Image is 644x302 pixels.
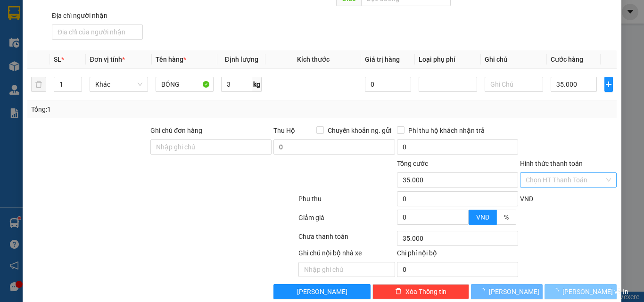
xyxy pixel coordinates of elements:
[476,213,489,221] span: VND
[489,286,539,297] span: [PERSON_NAME]
[273,127,295,134] span: Thu Hộ
[471,284,543,299] button: [PERSON_NAME]
[415,50,481,69] th: Loại phụ phí
[150,139,272,155] input: Ghi chú đơn hàng
[365,56,400,63] span: Giá trị hàng
[31,77,46,92] button: delete
[604,77,613,92] button: plus
[481,50,547,69] th: Ghi chú
[405,286,446,297] span: Xóa Thông tin
[372,284,469,299] button: deleteXóa Thông tin
[297,231,396,248] div: Chưa thanh toán
[95,77,142,91] span: Khác
[252,77,262,92] span: kg
[504,213,509,221] span: %
[31,104,249,114] div: Tổng: 1
[605,81,612,88] span: plus
[52,10,143,21] div: Địa chỉ người nhận
[397,160,428,167] span: Tổng cước
[54,56,61,63] span: SL
[485,77,543,92] input: Ghi Chú
[397,248,518,262] div: Chi phí nội bộ
[562,286,628,297] span: [PERSON_NAME] và In
[273,284,370,299] button: [PERSON_NAME]
[90,56,125,63] span: Đơn vị tính
[520,160,583,167] label: Hình thức thanh toán
[156,56,186,63] span: Tên hàng
[297,56,330,63] span: Kích thước
[545,284,617,299] button: [PERSON_NAME] và In
[156,77,214,92] input: VD: Bàn, Ghế
[551,56,583,63] span: Cước hàng
[324,125,395,136] span: Chuyển khoản ng. gửi
[365,77,411,92] input: 0
[552,288,562,294] span: loading
[225,56,258,63] span: Định lượng
[520,195,533,203] span: VND
[298,262,395,277] input: Nhập ghi chú
[479,288,489,294] span: loading
[395,288,402,295] span: delete
[297,286,347,297] span: [PERSON_NAME]
[297,194,396,210] div: Phụ thu
[52,24,143,40] input: Địa chỉ của người nhận
[405,125,488,136] span: Phí thu hộ khách nhận trả
[297,212,396,229] div: Giảm giá
[150,127,202,134] label: Ghi chú đơn hàng
[298,248,395,262] div: Ghi chú nội bộ nhà xe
